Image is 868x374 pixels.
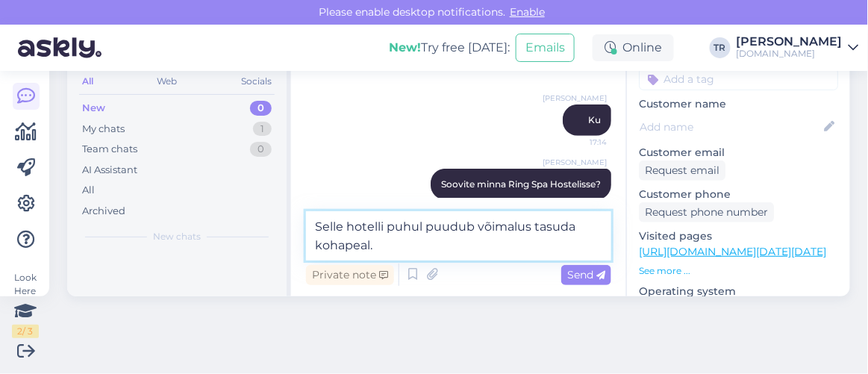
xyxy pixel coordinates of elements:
div: Request email [639,160,725,181]
input: Add name [640,119,821,135]
span: Send [567,268,605,281]
span: [PERSON_NAME] [543,93,607,104]
div: 2 / 3 [12,325,39,338]
span: [PERSON_NAME] [543,157,607,168]
div: New [82,101,105,116]
p: Customer name [639,96,838,112]
div: Look Here [12,271,39,338]
div: Socials [238,72,275,91]
div: 0 [250,142,272,157]
a: [URL][DOMAIN_NAME][DATE][DATE] [639,245,826,258]
div: TR [710,37,731,58]
div: All [82,183,95,198]
span: 17:14 [551,137,607,148]
div: [DOMAIN_NAME] [737,48,843,60]
b: New! [389,40,421,54]
p: Customer email [639,145,838,160]
div: All [79,72,96,91]
div: 1 [253,122,272,137]
p: Visited pages [639,228,838,244]
div: Team chats [82,142,137,157]
div: Request phone number [639,202,774,222]
div: Archived [82,204,125,219]
span: Enable [505,5,549,19]
span: Soovite minna Ring Spa Hostelisse? [441,178,601,190]
button: Emails [516,34,575,62]
span: New chats [153,230,201,243]
textarea: Selle hotelli puhul puudub võimalus tasuda kohapeal. [306,211,611,261]
p: Operating system [639,284,838,299]
div: Try free [DATE]: [389,39,510,57]
div: Private note [306,265,394,285]
p: See more ... [639,264,838,278]
span: Ku [588,114,601,125]
div: 0 [250,101,272,116]
div: AI Assistant [82,163,137,178]
input: Add a tag [639,68,838,90]
div: My chats [82,122,125,137]
div: [PERSON_NAME] [737,36,843,48]
a: [PERSON_NAME][DOMAIN_NAME] [737,36,859,60]
div: Web [154,72,181,91]
div: Online [593,34,674,61]
p: Customer phone [639,187,838,202]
